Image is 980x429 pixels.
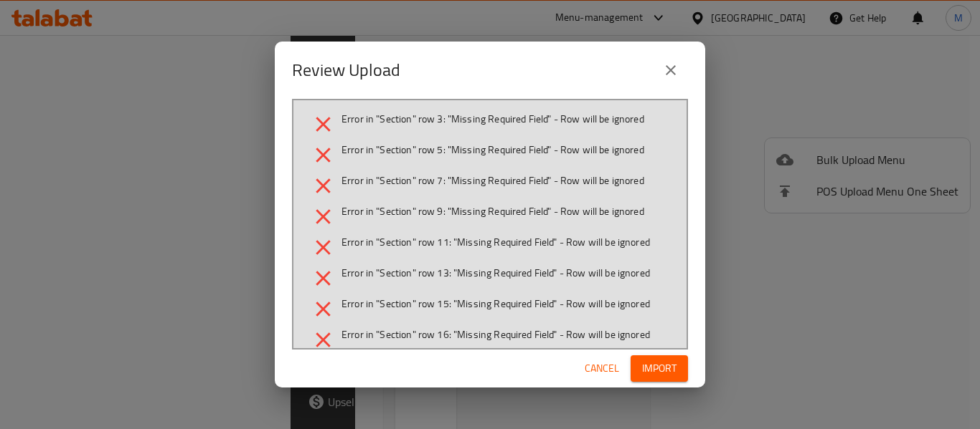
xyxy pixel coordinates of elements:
span: Error in "Section" row 15: "Missing Required Field" - Row will be ignored [341,297,650,311]
button: Import [631,355,688,382]
button: Cancel [579,355,625,382]
span: Error in "Section" row 9: "Missing Required Field" - Row will be ignored [341,204,644,218]
span: Error in "Section" row 7: "Missing Required Field" - Row will be ignored [341,173,644,188]
span: Error in "Section" row 3: "Missing Required Field" - Row will be ignored [341,112,644,126]
span: Import [642,360,677,377]
span: Cancel [585,360,619,377]
span: Error in "Section" row 5: "Missing Required Field" - Row will be ignored [341,143,644,157]
span: Error in "Section" row 11: "Missing Required Field" - Row will be ignored [341,235,650,249]
h2: Review Upload [292,59,400,82]
span: Error in "Section" row 16: "Missing Required Field" - Row will be ignored [341,327,650,342]
span: Error in "Section" row 13: "Missing Required Field" - Row will be ignored [341,266,650,280]
button: close [654,53,688,87]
